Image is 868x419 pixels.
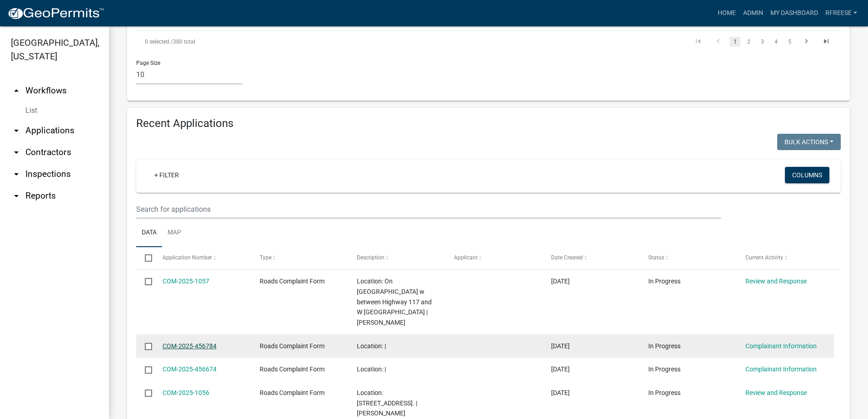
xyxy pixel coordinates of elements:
[348,247,445,269] datatable-header-cell: Description
[11,85,22,96] i: arrow_drop_up
[551,254,583,261] span: Date Created
[648,389,681,396] span: In Progress
[11,125,22,136] i: arrow_drop_down
[163,365,217,373] a: COM-2025-456674
[11,169,22,180] i: arrow_drop_down
[136,30,414,53] div: 380 total
[648,254,664,261] span: Status
[551,365,570,373] span: 07/29/2025
[136,117,841,130] h4: Recent Applications
[357,254,385,261] span: Description
[745,365,817,373] a: Complainant Information
[542,247,640,269] datatable-header-cell: Date Created
[147,167,186,183] a: + Filter
[822,5,861,22] a: Rfreese
[785,167,829,183] button: Columns
[777,134,841,150] button: Bulk Actions
[743,37,754,47] a: 2
[745,389,807,396] a: Review and Response
[648,278,681,285] span: In Progress
[798,37,815,47] a: go to next page
[153,247,251,269] datatable-header-cell: Application Number
[260,254,271,261] span: Type
[260,342,325,350] span: Roads Complaint Form
[551,342,570,350] span: 07/30/2025
[551,389,570,396] span: 07/29/2025
[260,278,325,285] span: Roads Complaint Form
[728,34,742,49] li: page 1
[136,200,721,219] input: Search for applications
[714,5,740,22] a: Home
[737,247,834,269] datatable-header-cell: Current Activity
[162,219,187,248] a: Map
[742,34,755,49] li: page 2
[745,254,783,261] span: Current Activity
[454,254,478,261] span: Applicant
[136,219,162,248] a: Data
[11,190,22,201] i: arrow_drop_down
[769,34,783,49] li: page 4
[145,39,173,45] span: 0 selected /
[770,37,781,47] a: 4
[163,278,209,285] a: COM-2025-1057
[251,247,348,269] datatable-header-cell: Type
[163,342,217,350] a: COM-2025-456784
[745,342,817,350] a: Complainant Information
[163,389,209,396] a: COM-2025-1056
[357,389,417,417] span: Location: 4745 Legion St. Newton, IA 50208. | Chloe LeFleur
[357,278,432,326] span: Location: On N 19th Ave w between Highway 117 and W 112th St N | Dan Greenwood
[648,365,681,373] span: In Progress
[757,37,768,47] a: 3
[357,342,386,350] span: Location: |
[767,5,822,22] a: My Dashboard
[755,34,769,49] li: page 3
[11,147,22,158] i: arrow_drop_down
[260,389,325,396] span: Roads Complaint Form
[445,247,542,269] datatable-header-cell: Applicant
[690,37,707,47] a: go to first page
[784,37,795,47] a: 5
[357,365,386,373] span: Location: |
[640,247,737,269] datatable-header-cell: Status
[710,37,727,47] a: go to previous page
[136,247,153,269] datatable-header-cell: Select
[551,278,570,285] span: 07/30/2025
[783,34,796,49] li: page 5
[163,254,212,261] span: Application Number
[818,37,835,47] a: go to last page
[648,342,681,350] span: In Progress
[745,278,807,285] a: Review and Response
[730,37,740,47] a: 1
[260,365,325,373] span: Roads Complaint Form
[740,5,767,22] a: Admin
